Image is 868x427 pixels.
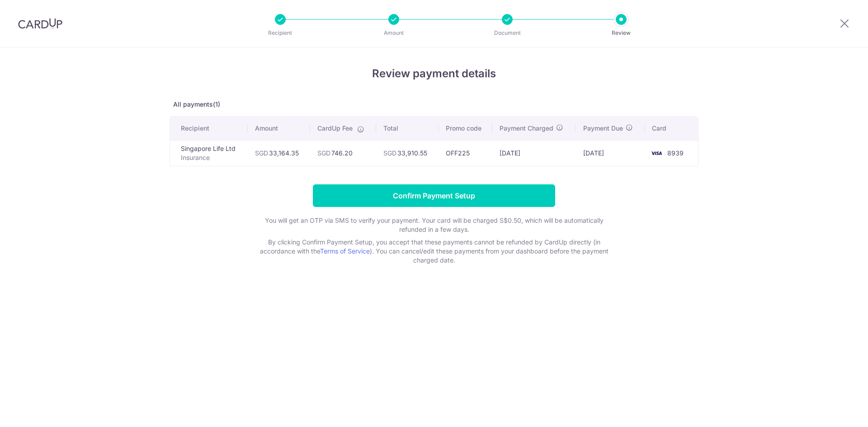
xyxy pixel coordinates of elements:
a: Terms of Service [320,247,370,255]
span: 8939 [667,149,684,157]
td: OFF225 [439,140,492,166]
p: By clicking Confirm Payment Setup, you accept that these payments cannot be refunded by CardUp di... [253,238,615,265]
th: Recipient [170,117,248,140]
td: 746.20 [310,140,376,166]
span: SGD [383,149,396,157]
p: All payments(1) [170,100,698,109]
span: Payment Due [583,124,623,133]
img: CardUp [18,18,62,29]
p: You will get an OTP via SMS to verify your payment. Your card will be charged S$0.50, which will ... [253,216,615,234]
span: SGD [255,149,268,157]
td: [DATE] [576,140,645,166]
th: Card [645,117,698,140]
p: Insurance [181,153,241,162]
p: Document [474,28,541,38]
th: Promo code [439,117,492,140]
td: [DATE] [492,140,576,166]
img: <span class="translation_missing" title="translation missing: en.account_steps.new_confirm_form.b... [647,148,665,159]
span: SGD [317,149,330,157]
p: Review [588,28,655,38]
h4: Review payment details [170,66,698,82]
span: Payment Charged [500,124,553,133]
p: Amount [360,28,427,38]
td: Singapore Life Ltd [170,140,248,166]
th: Amount [248,117,310,140]
td: 33,164.35 [248,140,310,166]
input: Confirm Payment Setup [313,184,555,207]
th: Total [376,117,439,140]
td: 33,910.55 [376,140,439,166]
p: Recipient [247,28,314,38]
span: CardUp Fee [317,124,353,133]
